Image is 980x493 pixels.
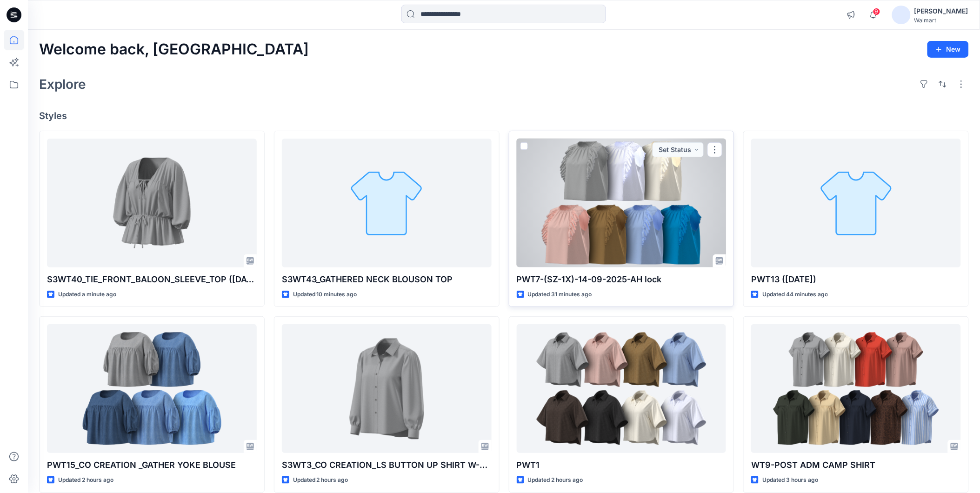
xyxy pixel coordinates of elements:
[282,459,492,472] p: S3WT3_CO CREATION_LS BUTTON UP SHIRT W-GATHERED SLEEVE
[528,290,592,300] p: Updated 31 minutes ago
[751,324,961,453] a: WT9-POST ADM CAMP SHIRT
[47,273,257,286] p: S3WT40_TIE_FRONT_BALOON_SLEEVE_TOP ([DATE] )
[914,6,968,17] div: [PERSON_NAME]
[892,6,911,24] img: avatar
[39,77,86,92] h2: Explore
[914,17,968,24] div: Walmart
[282,139,492,267] a: S3WT43_GATHERED NECK BLOUSON TOP
[47,139,257,267] a: S3WT40_TIE_FRONT_BALOON_SLEEVE_TOP (15-09-2025 )
[293,290,357,300] p: Updated 10 minutes ago
[58,475,113,485] p: Updated 2 hours ago
[58,290,116,300] p: Updated a minute ago
[517,459,727,472] p: PWT1
[39,41,309,58] h2: Welcome back, [GEOGRAPHIC_DATA]
[517,273,727,286] p: PWT7-(SZ-1X)-14-09-2025-AH lock
[39,110,969,121] h4: Styles
[282,273,492,286] p: S3WT43_GATHERED NECK BLOUSON TOP
[751,459,961,472] p: WT9-POST ADM CAMP SHIRT
[751,139,961,267] a: PWT13 (15-09-25)
[517,324,727,453] a: PWT1
[751,273,961,286] p: PWT13 ([DATE])
[873,8,880,15] span: 9
[47,324,257,453] a: PWT15_CO CREATION _GATHER YOKE BLOUSE
[528,475,583,485] p: Updated 2 hours ago
[927,41,969,58] button: New
[47,459,257,472] p: PWT15_CO CREATION _GATHER YOKE BLOUSE
[762,290,828,300] p: Updated 44 minutes ago
[293,475,348,485] p: Updated 2 hours ago
[517,139,727,267] a: PWT7-(SZ-1X)-14-09-2025-AH lock
[282,324,492,453] a: S3WT3_CO CREATION_LS BUTTON UP SHIRT W-GATHERED SLEEVE
[762,475,818,485] p: Updated 3 hours ago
